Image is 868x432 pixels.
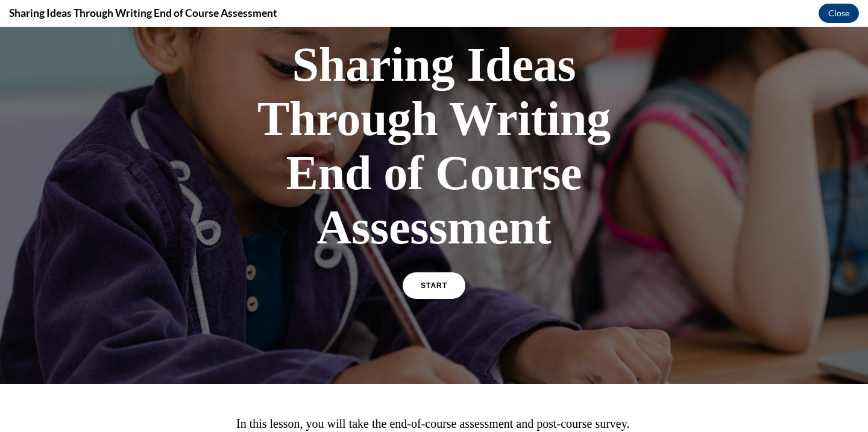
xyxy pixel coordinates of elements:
h4: Sharing Ideas Through Writing End of Course Assessment [9,5,277,20]
button: Close [819,4,859,23]
h1: Sharing Ideas Through Writing End of Course Assessment [223,10,645,227]
a: START [403,245,465,272]
span: START [421,254,447,263]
